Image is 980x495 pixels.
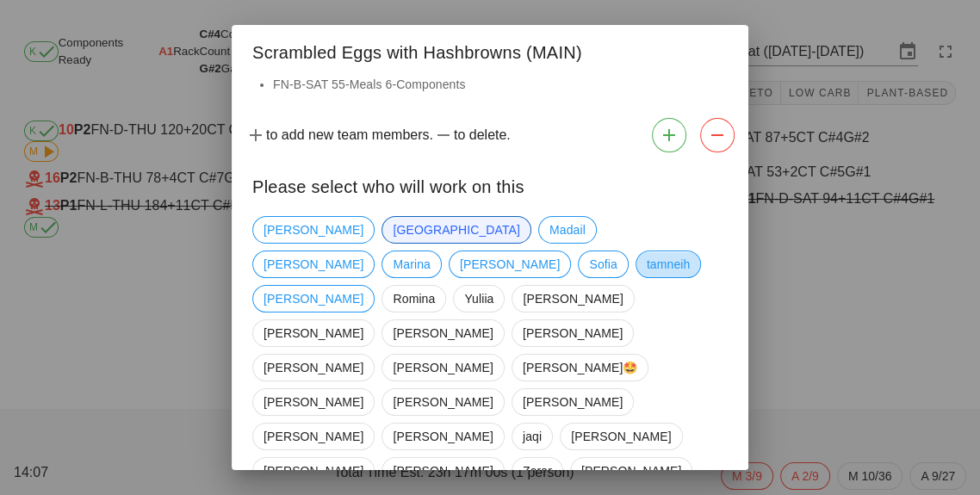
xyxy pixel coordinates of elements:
[523,424,542,449] span: jaqi
[264,251,363,277] span: [PERSON_NAME]
[232,25,748,75] div: Scrambled Eggs with Hashbrowns (MAIN)
[589,251,617,277] span: Sofia
[523,286,623,312] span: [PERSON_NAME]
[393,251,430,277] span: Marina
[264,355,363,381] span: [PERSON_NAME]
[523,355,638,381] span: [PERSON_NAME]🤩
[264,458,363,484] span: [PERSON_NAME]
[264,424,363,449] span: [PERSON_NAME]
[264,320,363,346] span: [PERSON_NAME]
[264,286,363,312] span: [PERSON_NAME]
[393,217,519,243] span: [GEOGRAPHIC_DATA]
[523,458,552,484] span: Zarar
[393,320,493,346] span: [PERSON_NAME]
[232,159,748,209] div: Please select who will work on this
[232,111,748,159] div: to add new team members. to delete.
[523,320,623,346] span: [PERSON_NAME]
[647,251,691,277] span: tamneih
[460,251,560,277] span: [PERSON_NAME]
[393,286,435,312] span: Romina
[264,389,363,415] span: [PERSON_NAME]
[393,389,493,415] span: [PERSON_NAME]
[464,286,493,312] span: Yuliia
[523,389,623,415] span: [PERSON_NAME]
[273,75,728,94] li: FN-B-SAT 55-Meals 6-Components
[549,217,586,243] span: Madail
[581,458,681,484] span: [PERSON_NAME]
[393,424,493,449] span: [PERSON_NAME]
[393,355,493,381] span: [PERSON_NAME]
[264,217,363,243] span: [PERSON_NAME]
[571,424,671,449] span: [PERSON_NAME]
[393,458,493,484] span: [PERSON_NAME]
